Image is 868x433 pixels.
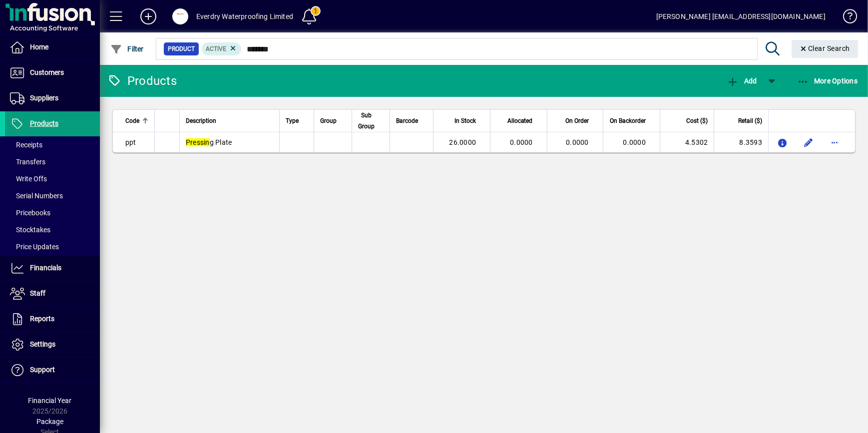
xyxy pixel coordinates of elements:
[10,226,50,234] span: Stocktakes
[358,110,375,132] span: Sub Group
[5,332,100,357] a: Settings
[196,8,293,24] div: Everdry Waterproofing Limited
[286,115,308,126] div: Type
[439,115,485,126] div: In Stock
[5,60,100,85] a: Customers
[686,115,708,126] span: Cost ($)
[5,281,100,306] a: Staff
[10,209,50,217] span: Pricebooks
[510,138,533,146] span: 0.0000
[795,72,861,90] button: More Options
[10,192,63,200] span: Serial Numbers
[107,73,177,89] div: Products
[5,221,100,238] a: Stocktakes
[5,153,100,170] a: Transfers
[30,68,64,76] span: Customers
[28,397,72,405] span: Financial Year
[10,175,47,183] span: Write Offs
[186,138,210,146] em: Pressin
[5,358,100,383] a: Support
[30,315,54,323] span: Reports
[449,138,476,146] span: 26.0000
[320,115,346,126] div: Group
[10,141,42,149] span: Receipts
[5,204,100,221] a: Pricebooks
[5,35,100,60] a: Home
[507,115,533,126] span: Allocated
[5,187,100,204] a: Serial Numbers
[10,158,45,166] span: Transfers
[5,256,100,281] a: Financials
[5,136,100,153] a: Receipts
[801,134,817,150] button: Edit
[5,86,100,111] a: Suppliers
[186,138,232,146] span: g Plate
[202,42,242,55] mat-chip: Activation Status: Active
[727,77,757,85] span: Add
[792,40,859,58] button: Clear
[610,115,646,126] span: On Backorder
[553,115,598,126] div: On Order
[496,115,541,126] div: Allocated
[108,40,146,58] button: Filter
[609,115,655,126] div: On Backorder
[286,115,299,126] span: Type
[110,45,144,53] span: Filter
[454,115,476,126] span: In Stock
[186,115,273,126] div: Description
[5,170,100,187] a: Write Offs
[125,115,148,126] div: Code
[623,138,646,146] span: 0.0000
[714,132,768,152] td: 8.3593
[660,132,714,152] td: 4.5302
[186,115,216,126] span: Description
[125,138,136,146] span: ppt
[30,264,61,272] span: Financials
[5,307,100,332] a: Reports
[836,2,856,34] a: Knowledge Base
[797,77,858,85] span: More Options
[30,366,55,374] span: Support
[30,289,45,297] span: Staff
[30,119,58,127] span: Products
[132,7,164,25] button: Add
[320,115,337,126] span: Group
[30,43,48,51] span: Home
[738,115,762,126] span: Retail ($)
[396,115,427,126] div: Barcode
[36,418,63,426] span: Package
[168,44,195,54] span: Product
[164,7,196,25] button: Profile
[827,134,843,150] button: More options
[10,243,59,251] span: Price Updates
[358,110,384,132] div: Sub Group
[656,8,826,24] div: [PERSON_NAME] [EMAIL_ADDRESS][DOMAIN_NAME]
[566,138,589,146] span: 0.0000
[5,238,100,255] a: Price Updates
[800,44,851,52] span: Clear Search
[724,72,759,90] button: Add
[30,340,55,348] span: Settings
[30,94,58,102] span: Suppliers
[125,115,139,126] span: Code
[206,45,226,52] span: Active
[396,115,418,126] span: Barcode
[565,115,589,126] span: On Order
